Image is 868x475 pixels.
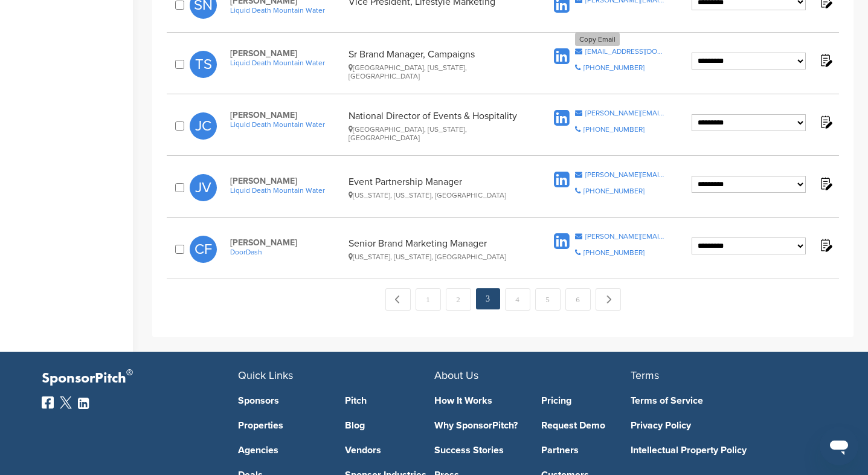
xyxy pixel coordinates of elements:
span: About Us [434,369,478,382]
img: Notes [818,237,833,253]
iframe: Button to launch messaging window [820,427,858,465]
div: [GEOGRAPHIC_DATA], [US_STATE], [GEOGRAPHIC_DATA] [349,125,526,142]
div: National Director of Events & Hospitality [349,110,526,142]
img: Notes [818,53,833,68]
img: Twitter [60,396,72,409]
a: Liquid Death Mountain Water [230,120,342,129]
img: Notes [818,176,833,191]
a: ← Previous [385,288,411,311]
div: [US_STATE], [US_STATE], [GEOGRAPHIC_DATA] [349,253,526,261]
a: Liquid Death Mountain Water [230,6,342,15]
em: 3 [476,288,500,309]
span: Quick Links [238,369,293,382]
a: Partners [541,445,631,455]
a: Liquid Death Mountain Water [230,59,342,67]
a: 2 [446,288,471,311]
a: Agencies [238,445,327,455]
a: Terms of Service [631,396,809,406]
div: [PHONE_NUMBER] [583,249,645,256]
a: 6 [565,288,591,311]
div: Copy Email [575,33,620,46]
a: Next → [596,288,621,311]
a: 5 [535,288,561,311]
a: Vendors [345,445,434,455]
a: Privacy Policy [631,421,809,430]
span: TS [190,51,217,78]
span: Terms [631,369,659,382]
div: [PHONE_NUMBER] [583,126,645,133]
a: 1 [416,288,441,311]
span: [PERSON_NAME] [230,110,342,120]
p: SponsorPitch [42,370,238,387]
div: [PERSON_NAME][EMAIL_ADDRESS][DOMAIN_NAME] [585,109,666,117]
a: Success Stories [434,445,524,455]
div: Senior Brand Marketing Manager [349,237,526,261]
span: CF [190,236,217,263]
a: Pricing [541,396,631,406]
div: [US_STATE], [US_STATE], [GEOGRAPHIC_DATA] [349,191,526,199]
div: [GEOGRAPHIC_DATA], [US_STATE], [GEOGRAPHIC_DATA] [349,63,526,80]
a: Properties [238,421,327,430]
span: [PERSON_NAME] [230,176,342,186]
a: 4 [505,288,530,311]
span: [PERSON_NAME] [230,237,342,248]
div: [EMAIL_ADDRESS][DOMAIN_NAME] [585,48,666,55]
a: Liquid Death Mountain Water [230,186,342,195]
a: DoorDash [230,248,342,256]
div: [PERSON_NAME][EMAIL_ADDRESS][DOMAIN_NAME] [585,233,666,240]
a: Intellectual Property Policy [631,445,809,455]
a: Why SponsorPitch? [434,421,524,430]
div: Sr Brand Manager, Campaigns [349,48,526,80]
img: Facebook [42,396,54,409]
div: [PHONE_NUMBER] [583,187,645,195]
div: [PERSON_NAME][EMAIL_ADDRESS][DOMAIN_NAME] [585,171,666,178]
a: Sponsors [238,396,327,406]
a: Request Demo [541,421,631,430]
span: JC [190,112,217,140]
a: Pitch [345,396,434,406]
div: [PHONE_NUMBER] [583,64,645,71]
a: Blog [345,421,434,430]
a: How It Works [434,396,524,406]
img: Notes [818,114,833,129]
span: JV [190,174,217,201]
span: ® [126,365,133,380]
div: Event Partnership Manager [349,176,526,199]
span: [PERSON_NAME] [230,48,342,59]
